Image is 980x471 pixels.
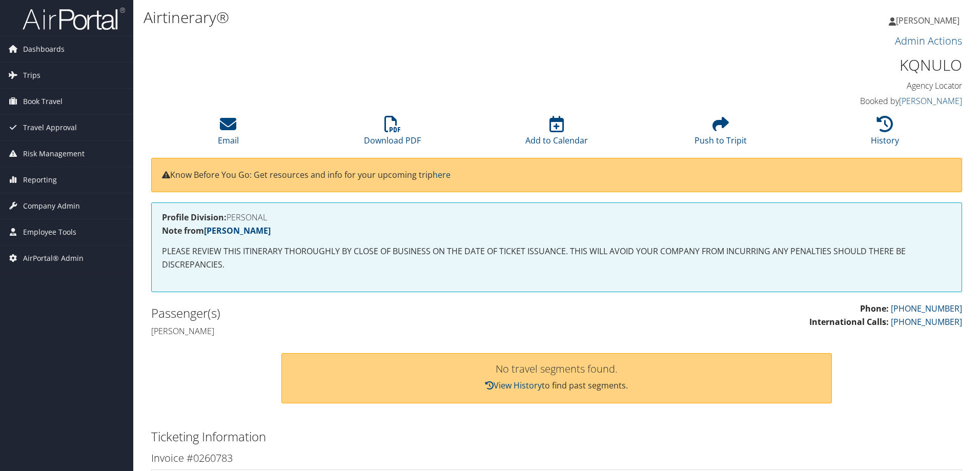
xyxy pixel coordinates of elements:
[162,169,951,182] p: Know Before You Go: Get resources and info for your upcoming trip
[151,325,549,337] h4: [PERSON_NAME]
[899,95,962,107] a: [PERSON_NAME]
[162,213,951,221] h4: PERSONAL
[218,121,239,146] a: Email
[292,379,822,393] p: to find past segments.
[162,212,227,223] strong: Profile Division:
[891,303,962,314] a: [PHONE_NUMBER]
[23,89,63,114] span: Book Travel
[695,121,747,146] a: Push to Tripit
[891,316,962,327] a: [PHONE_NUMBER]
[860,303,889,314] strong: Phone:
[151,304,549,322] h2: Passenger(s)
[162,225,271,236] strong: Note from
[23,63,40,88] span: Trips
[23,167,57,193] span: Reporting
[292,364,822,374] h3: No travel segments found.
[144,7,695,28] h1: Airtinerary®
[364,121,421,146] a: Download PDF
[23,115,77,140] span: Travel Approval
[771,95,962,107] h4: Booked by
[162,245,951,271] p: PLEASE REVIEW THIS ITINERARY THOROUGHLY BY CLOSE OF BUSINESS ON THE DATE OF TICKET ISSUANCE. THIS...
[151,428,962,445] h2: Ticketing Information
[151,451,962,465] h3: Invoice #0260783
[433,169,451,180] a: here
[23,7,125,31] img: airportal-logo.png
[871,121,899,146] a: History
[771,80,962,91] h4: Agency Locator
[889,5,970,36] a: [PERSON_NAME]
[23,219,76,245] span: Employee Tools
[485,380,542,391] a: View History
[525,121,588,146] a: Add to Calendar
[809,316,889,327] strong: International Calls:
[771,54,962,76] h1: KQNULO
[896,15,959,26] span: [PERSON_NAME]
[23,245,84,271] span: AirPortal® Admin
[204,225,271,236] a: [PERSON_NAME]
[23,141,85,167] span: Risk Management
[23,193,80,219] span: Company Admin
[895,34,962,48] a: Admin Actions
[23,36,65,62] span: Dashboards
